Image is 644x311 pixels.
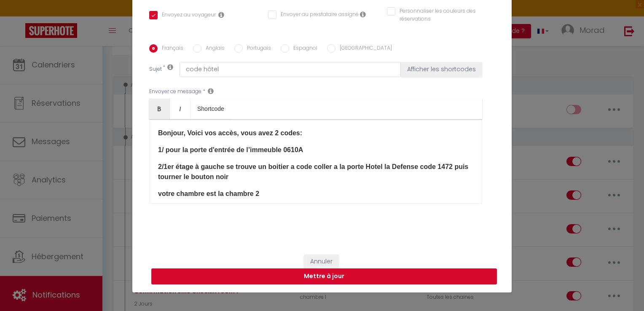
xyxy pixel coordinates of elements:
label: Français [158,44,183,54]
a: Italic [170,99,191,119]
b: Bonjour, Voici vos accès, vous avez 2 codes: [158,129,302,137]
label: [GEOGRAPHIC_DATA] [335,44,392,54]
label: Espagnol [289,44,317,54]
label: Sujet [149,65,162,74]
p: votre chambre est la chambre 2 [158,189,473,199]
i: Subject [167,64,173,70]
a: Shortcode [191,99,231,119]
label: Anglais [201,44,225,54]
label: Portugais [243,44,271,54]
i: Envoyer au voyageur [218,11,224,18]
label: Envoyer ce message [149,88,201,96]
i: Message [208,88,214,94]
p: 2/1er étage à gauche se trouve un boitier a code coller a la porte Hotel la Defense code 1472 pui... [158,162,473,182]
button: Annuler [304,255,339,269]
p: 1/ pour la porte d'entrée de l’immeuble 0610A [158,145,473,155]
button: Afficher les shortcodes [401,62,482,77]
a: Bold [149,99,170,119]
i: Envoyer au prestataire si il est assigné [360,11,366,18]
button: Mettre à jour [151,268,497,284]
